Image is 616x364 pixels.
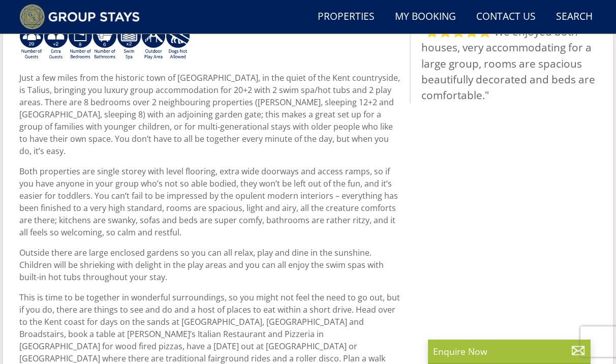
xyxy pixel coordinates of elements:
[552,6,597,28] a: Search
[410,24,597,103] blockquote: "⭐⭐⭐⭐⭐ We enjoyed both houses, very accommodating for a large group, rooms are spacious beautiful...
[166,24,190,60] img: AD_4nXcOA-b_xATeUKCUe4qZmqHO3pzUWDfZno1bRbaJhEZZGKtyrKOH-jpsXEtAJPF0S1NXiDXUWNzkmCb9yYwCtVyH7FHze...
[19,247,402,283] p: Outside there are large enclosed gardens so you can all relax, play and dine in the sunshine. Chi...
[433,345,586,358] p: Enquire Now
[93,24,117,60] img: AD_4nXdHjFzOSYbS3SNhuDwTmGwkNP1XVLDg9z-fI6vVI6srQi_7u4bAlTA62XdWUW8GnZsC_bxe10tBYUsJY93NBuuoeCW6f...
[472,6,540,28] a: Contact Us
[19,4,140,29] img: Group Stays
[391,6,460,28] a: My Booking
[141,24,166,60] img: AD_4nXc4YvC-BTizVyATotoyVEfuUcZbpLw7vMeaKQ-ISqmA1lQGkjHUPmRb677xclegFG05apDxr_8yMiww5rYjVhgbd5hJt...
[68,24,93,60] img: AD_4nXcRBbPULIn5uWZPhUFshrj6leEKSE2a97oUGBLoisWkbBwS7QHxGnr94hncuSwnZJ5BKcuF1MwX1tUQP-cM7ptSOHbYD...
[117,24,141,60] img: AD_4nXcI2S45xASBCT8NuAScxkzBrb76qUx3UhjzbE6kMQ1bFklry0xg9ZgvJp3dpB7b2LCDaL5zC2ZO2ZUj_4S5xQTSKIkWh...
[19,24,44,60] img: AD_4nXe1hmHv4RwFZmJZoT7PU21_UdiT1KgGPh4q8mnJRrwVib1rpNG3PULgXhEdpKr8nEJZIBXjOu5x_-RPAN_1kgJuQCgcO...
[19,72,402,157] p: Just a few miles from the historic town of [GEOGRAPHIC_DATA], in the quiet of the Kent countrysid...
[44,24,68,60] img: AD_4nXcszHP6uf5nEIQilZAA33SU5jgu-pZimQXvus351-bBn-aBBcqgRETjcw4GfmHcAr_6MkZFUQulOd2KMRB0PmdB0qqyF...
[314,6,379,28] a: Properties
[19,165,402,238] p: Both properties are single storey with level flooring, extra wide doorways and access ramps, so i...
